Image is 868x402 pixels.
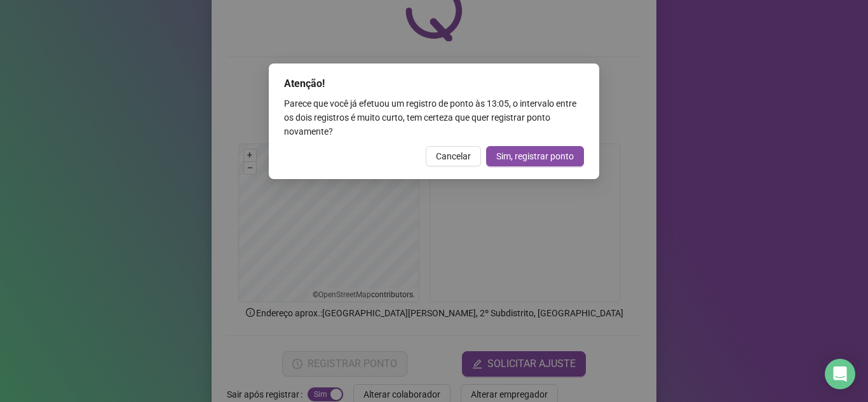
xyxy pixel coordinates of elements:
[496,149,574,163] span: Sim, registrar ponto
[436,149,471,163] span: Cancelar
[486,146,584,166] button: Sim, registrar ponto
[284,97,584,138] div: Parece que você já efetuou um registro de ponto às 13:05 , o intervalo entre os dois registros é ...
[825,359,855,389] div: Open Intercom Messenger
[284,76,584,91] div: Atenção!
[426,146,481,166] button: Cancelar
